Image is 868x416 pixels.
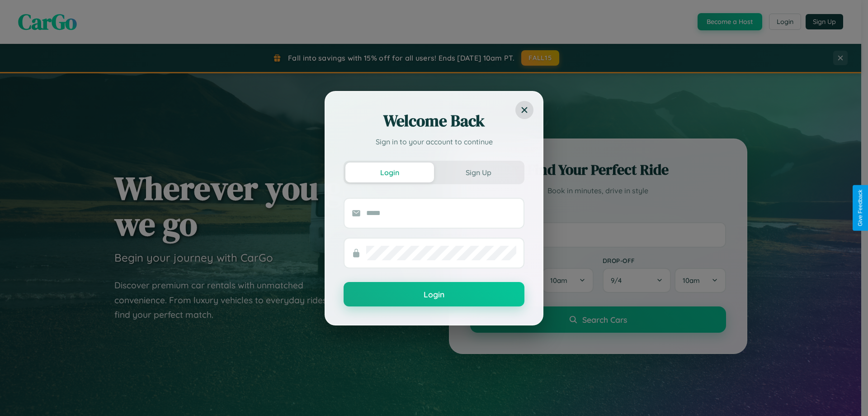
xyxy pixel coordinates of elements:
[344,110,524,132] h2: Welcome Back
[344,282,524,306] button: Login
[344,136,524,147] p: Sign in to your account to continue
[345,163,434,182] button: Login
[434,163,523,182] button: Sign Up
[857,190,863,226] div: Give Feedback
